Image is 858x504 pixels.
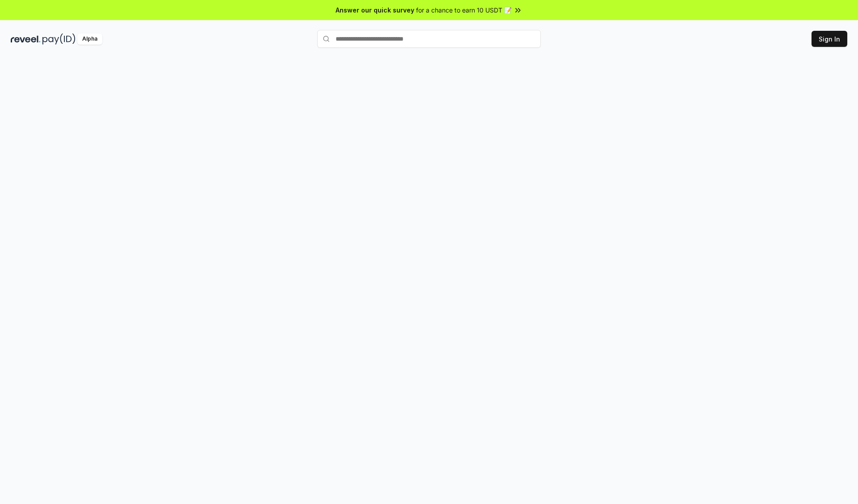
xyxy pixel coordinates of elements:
span: Answer our quick survey [336,5,414,15]
img: reveel_dark [11,33,41,45]
div: Alpha [77,33,102,45]
button: Sign In [812,31,847,47]
img: pay_id [42,33,76,45]
span: for a chance to earn 10 USDT 📝 [416,5,512,15]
